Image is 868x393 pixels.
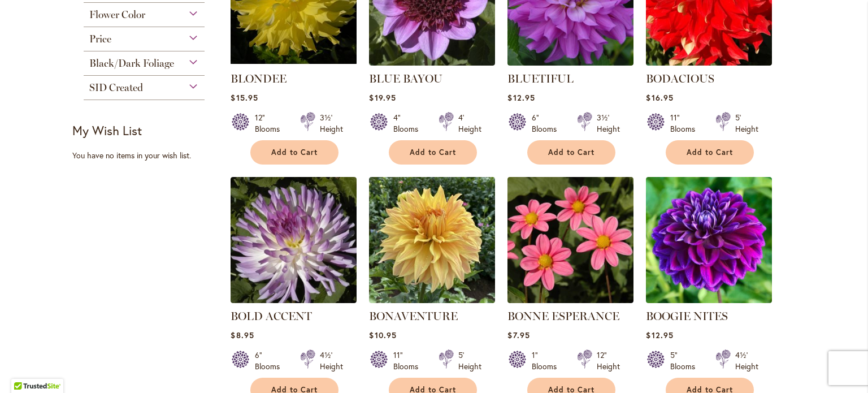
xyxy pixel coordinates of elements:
[507,92,535,103] span: $12.95
[646,92,673,103] span: $16.95
[670,112,702,135] div: 11" Blooms
[646,57,772,68] a: BODACIOUS
[458,112,481,135] div: 4' Height
[646,330,673,340] span: $12.95
[597,112,620,135] div: 3½' Height
[369,92,396,103] span: $19.95
[532,112,563,135] div: 6" Blooms
[89,8,145,21] span: Flower Color
[271,148,318,157] span: Add to Cart
[735,349,758,372] div: 4½' Height
[231,330,254,340] span: $8.95
[507,177,633,303] img: BONNE ESPERANCE
[89,81,143,94] span: SID Created
[8,353,40,385] iframe: Launch Accessibility Center
[527,140,615,165] button: Add to Cart
[369,72,442,85] a: BLUE BAYOU
[687,148,733,157] span: Add to Cart
[72,122,142,139] strong: My Wish List
[369,295,495,305] a: Bonaventure
[250,140,338,165] button: Add to Cart
[231,309,312,323] a: BOLD ACCENT
[666,140,754,165] button: Add to Cart
[369,177,495,303] img: Bonaventure
[646,177,772,303] img: BOOGIE NITES
[646,309,728,323] a: BOOGIE NITES
[393,112,425,135] div: 4" Blooms
[646,72,714,85] a: BODACIOUS
[231,295,357,305] a: BOLD ACCENT
[72,150,223,161] div: You have no items in your wish list.
[507,309,619,323] a: BONNE ESPERANCE
[393,349,425,372] div: 11" Blooms
[231,92,258,103] span: $15.95
[507,330,530,340] span: $7.95
[255,349,287,372] div: 6" Blooms
[507,57,633,68] a: Bluetiful
[507,72,574,85] a: BLUETIFUL
[320,112,343,135] div: 3½' Height
[255,112,287,135] div: 12" Blooms
[231,177,357,303] img: BOLD ACCENT
[389,140,477,165] button: Add to Cart
[532,349,563,372] div: 1" Blooms
[231,72,287,85] a: BLONDEE
[548,148,594,157] span: Add to Cart
[458,349,481,372] div: 5' Height
[320,349,343,372] div: 4½' Height
[369,309,458,323] a: BONAVENTURE
[369,57,495,68] a: BLUE BAYOU
[735,112,758,135] div: 5' Height
[89,57,174,70] span: Black/Dark Foliage
[670,349,702,372] div: 5" Blooms
[369,330,396,340] span: $10.95
[89,33,111,45] span: Price
[597,349,620,372] div: 12" Height
[410,148,456,157] span: Add to Cart
[646,295,772,305] a: BOOGIE NITES
[231,57,357,68] a: Blondee
[507,295,633,305] a: BONNE ESPERANCE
